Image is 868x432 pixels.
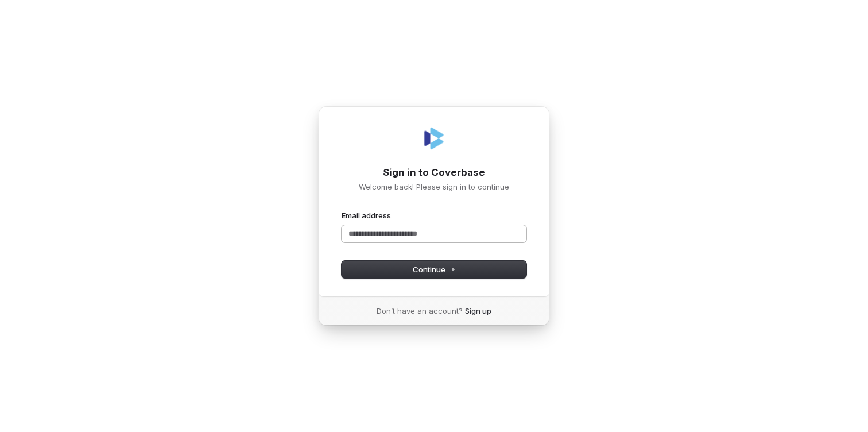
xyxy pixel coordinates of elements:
p: Welcome back! Please sign in to continue [342,182,526,192]
button: Continue [342,261,526,278]
a: Sign up [465,306,491,316]
span: Continue [413,264,456,275]
img: Coverbase [420,125,448,152]
span: Don’t have an account? [377,306,463,316]
h1: Sign in to Coverbase [342,166,526,180]
label: Email address [342,210,391,221]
